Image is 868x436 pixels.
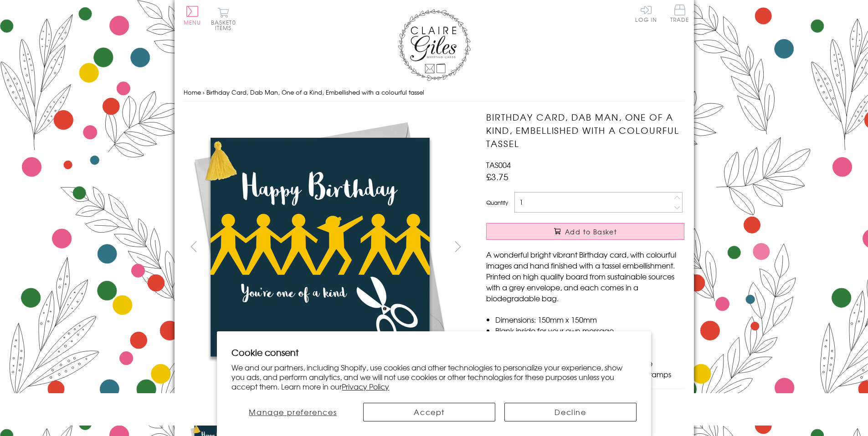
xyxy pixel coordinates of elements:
button: Menu [184,6,201,25]
button: prev [184,236,204,257]
button: Basket0 items [211,7,236,30]
a: Log In [635,5,657,22]
span: Add to Basket [565,227,617,236]
a: Home [184,88,201,96]
span: Manage preferences [249,406,337,417]
span: £3.75 [486,170,508,183]
button: Manage preferences [231,403,354,421]
h1: Birthday Card, Dab Man, One of a Kind, Embellished with a colourful tassel [486,111,684,150]
span: Birthday Card, Dab Man, One of a Kind, Embellished with a colourful tassel [206,88,424,96]
img: Claire Giles Greetings Cards [398,9,471,81]
li: Blank inside for your own message [495,325,684,336]
button: Decline [504,403,637,421]
label: Quantity [486,198,508,207]
span: › [203,88,205,96]
img: Birthday Card, Dab Man, One of a Kind, Embellished with a colourful tassel [183,111,457,384]
nav: breadcrumbs [184,83,685,102]
li: Dimensions: 150mm x 150mm [495,314,684,325]
button: Accept [363,403,495,421]
p: A wonderful bright vibrant Birthday card, with colourful images and hand finished with a tassel e... [486,249,684,304]
a: Privacy Policy [342,381,389,392]
span: Trade [670,5,689,22]
span: TAS004 [486,159,511,170]
span: Menu [184,18,201,26]
img: Birthday Card, Dab Man, One of a Kind, Embellished with a colourful tassel [468,111,741,384]
h2: Cookie consent [231,346,637,359]
p: We and our partners, including Shopify, use cookies and other technologies to personalize your ex... [231,363,637,391]
a: Trade [670,5,689,24]
button: Add to Basket [486,223,684,240]
button: next [447,236,468,257]
span: 0 items [215,18,236,32]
